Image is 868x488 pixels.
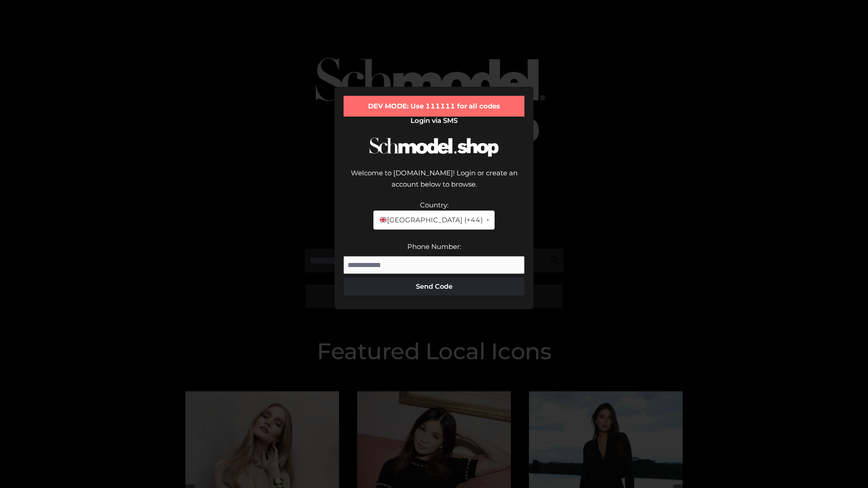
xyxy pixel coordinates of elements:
label: Phone Number: [407,242,461,251]
span: [GEOGRAPHIC_DATA] (+44) [379,214,482,226]
label: Country: [420,201,448,209]
div: Welcome to [DOMAIN_NAME]! Login or create an account below to browse. [344,167,524,199]
button: Send Code [344,277,524,296]
img: Schmodel Logo [366,129,502,165]
div: DEV MODE: Use 111111 for all codes [344,96,524,117]
h2: Login via SMS [344,117,524,125]
img: 🇬🇧 [380,216,387,223]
